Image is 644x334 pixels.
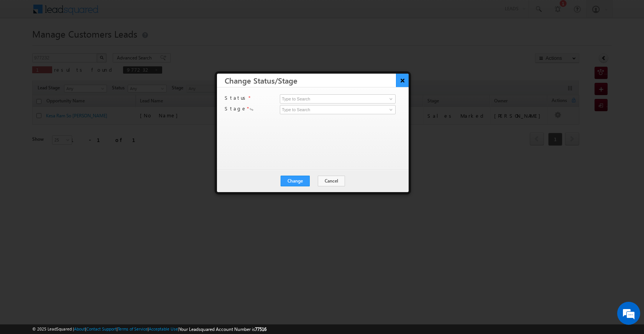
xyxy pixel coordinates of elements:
button: × [396,74,409,87]
div: Minimize live chat window [126,4,144,22]
label: Status [225,94,248,101]
span: Your Leadsquared Account Number is [179,326,266,332]
a: Terms of Service [118,326,148,331]
em: Start Chat [104,236,139,247]
button: Cancel [318,176,345,186]
span: © 2025 LeadSquared | | | | | [32,326,266,333]
a: Acceptable Use [149,326,178,331]
input: Type to Search [280,94,396,104]
h3: Change Status/Stage [225,74,409,87]
a: Contact Support [86,326,117,331]
textarea: Type your message and hit 'Enter' [10,71,140,230]
label: Stage [225,105,247,112]
button: Change [281,176,310,186]
span: 77516 [255,326,266,332]
input: Type to Search [280,105,396,114]
a: About [74,326,85,331]
a: Show All Items [385,106,395,114]
img: d_60004797649_company_0_60004797649 [13,40,32,50]
div: Chat with us now [40,40,129,50]
a: Show All Items [385,95,395,103]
